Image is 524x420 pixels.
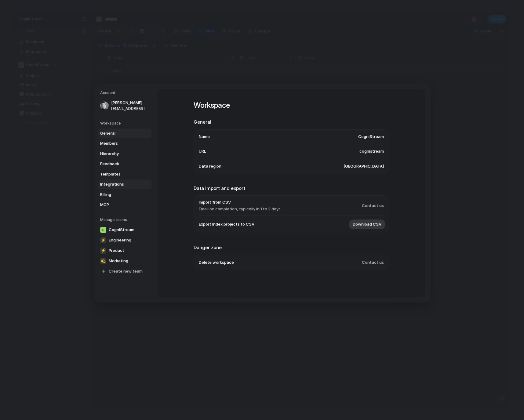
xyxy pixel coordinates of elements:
a: CogniStream [98,225,151,235]
span: [EMAIL_ADDRESS] [111,106,150,111]
span: Templates [100,171,139,177]
span: Download CSV [353,222,381,228]
a: Members [98,139,151,148]
span: Email on completion, typically in 1 to 2 days [199,206,281,212]
h2: Data import and export [194,185,389,192]
h5: Workspace [100,121,151,126]
a: [PERSON_NAME][EMAIL_ADDRESS] [98,98,151,113]
a: Feedback [98,159,151,169]
span: CogniStream [358,134,384,140]
span: General [100,130,139,136]
span: Feedback [100,161,139,167]
span: MCP [100,202,139,208]
span: Create new team [109,268,143,274]
span: Data region [199,163,221,169]
a: ⚡Engineering [98,235,151,245]
h2: Danger zone [194,244,389,251]
span: Name [199,134,210,140]
span: Export Index projects to CSV [199,222,254,228]
span: Delete workspace [199,259,234,266]
h2: General [194,119,389,126]
a: Hierarchy [98,149,151,159]
div: ⚡ [100,237,106,243]
span: CogniStream [109,227,134,233]
button: Download CSV [349,219,385,229]
span: Product [109,248,124,254]
span: Import from CSV [199,199,281,205]
div: ⚡ [100,248,106,254]
span: Marketing [109,258,128,264]
span: Members [100,140,139,147]
span: [PERSON_NAME] [111,100,150,106]
span: [GEOGRAPHIC_DATA] [344,163,384,169]
h1: Workspace [194,100,389,111]
span: Contact us [362,203,384,209]
span: URL [199,149,206,155]
span: Engineering [109,237,131,243]
a: MCP [98,200,151,210]
h5: Account [100,90,151,96]
span: Hierarchy [100,151,139,157]
a: Create new team [98,266,151,276]
span: Integrations [100,181,139,187]
a: Templates [98,169,151,179]
span: Contact us [362,259,384,266]
a: 💫Marketing [98,256,151,266]
div: 💫 [100,258,106,264]
a: General [98,129,151,138]
span: Billing [100,192,139,198]
span: cognistream [359,149,384,155]
a: Billing [98,190,151,200]
h5: Manage teams [100,217,151,223]
a: Integrations [98,179,151,189]
a: ⚡Product [98,246,151,255]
